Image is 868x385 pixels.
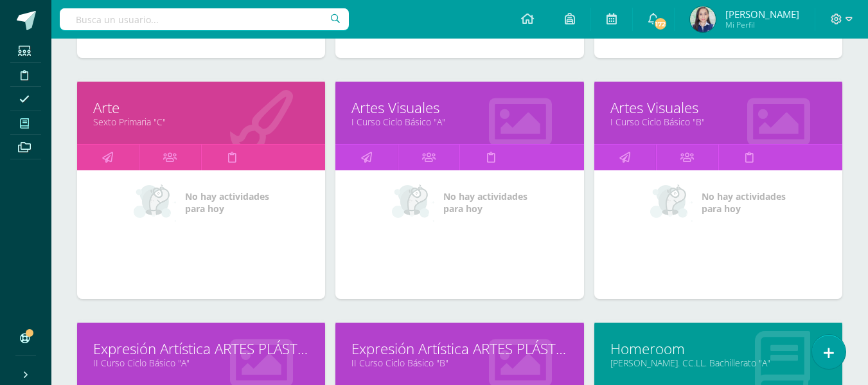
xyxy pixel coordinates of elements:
a: I Curso Ciclo Básico "B" [610,116,826,128]
a: Artes Visuales [351,98,567,118]
a: I Curso Ciclo Básico "A" [351,116,567,128]
span: [PERSON_NAME] [725,8,799,21]
a: II Curso Ciclo Básico "B" [351,357,567,369]
img: no_activities_small.png [392,183,434,222]
span: 172 [653,17,668,31]
a: Sexto Primaria "C" [93,116,309,128]
a: Expresión Artística ARTES PLÁSTICAS [93,339,309,359]
img: no_activities_small.png [134,183,176,222]
span: No hay actividades para hoy [185,190,269,215]
img: ca5a4eaf8577ec6eca99aea707ba97a8.png [690,6,716,32]
a: II Curso Ciclo Básico "A" [93,357,309,369]
span: Mi Perfil [725,19,799,30]
span: No hay actividades para hoy [702,190,786,215]
span: No hay actividades para hoy [443,190,527,215]
a: [PERSON_NAME]. CC.LL. Bachillerato "A" [610,357,826,369]
a: Artes Visuales [610,98,826,118]
a: Arte [93,98,309,118]
input: Busca un usuario... [60,8,349,30]
img: no_activities_small.png [650,183,693,222]
a: Homeroom [610,339,826,359]
a: Expresión Artística ARTES PLÁSTICAS [351,339,567,359]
